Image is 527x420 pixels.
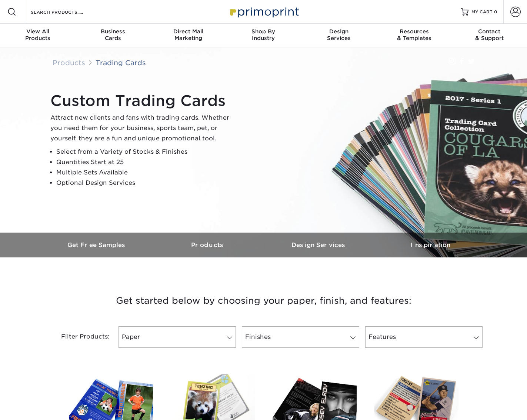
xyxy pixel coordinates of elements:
[452,28,527,41] div: & Support
[153,233,264,257] a: Products
[452,28,527,35] span: Contact
[50,113,236,144] p: Attract new clients and fans with trading cards. Whether you need them for your business, sports ...
[375,241,486,249] h3: Inspiration
[376,24,451,47] a: Resources& Templates
[301,28,376,41] div: Services
[242,326,359,348] a: Finishes
[452,24,527,47] a: Contact& Support
[50,92,236,110] h1: Custom Trading Cards
[75,28,150,41] div: Cards
[151,28,226,35] span: Direct Mail
[41,326,116,348] div: Filter Products:
[47,284,480,317] h3: Get started below by choosing your paper, finish, and features:
[153,241,264,249] h3: Products
[75,24,150,47] a: BusinessCards
[119,326,236,348] a: Paper
[53,59,85,67] a: Products
[365,326,483,348] a: Features
[151,24,226,47] a: Direct MailMarketing
[41,233,153,257] a: Get Free Samples
[301,28,376,35] span: Design
[75,28,150,35] span: Business
[226,28,301,41] div: Industry
[264,241,375,249] h3: Design Services
[41,241,153,249] h3: Get Free Samples
[151,28,226,41] div: Marketing
[56,167,236,178] li: Multiple Sets Available
[264,233,375,257] a: Design Services
[56,147,236,157] li: Select from a Variety of Stocks & Finishes
[376,28,451,41] div: & Templates
[227,4,301,20] img: Primoprint
[96,59,146,67] a: Trading Cards
[376,28,451,35] span: Resources
[226,28,301,35] span: Shop By
[375,233,486,257] a: Inspiration
[471,9,493,15] span: MY CART
[226,24,301,47] a: Shop ByIndustry
[494,9,497,14] span: 0
[56,178,236,188] li: Optional Design Services
[30,7,102,16] input: SEARCH PRODUCTS.....
[56,157,236,167] li: Quantities Start at 25
[301,24,376,47] a: DesignServices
